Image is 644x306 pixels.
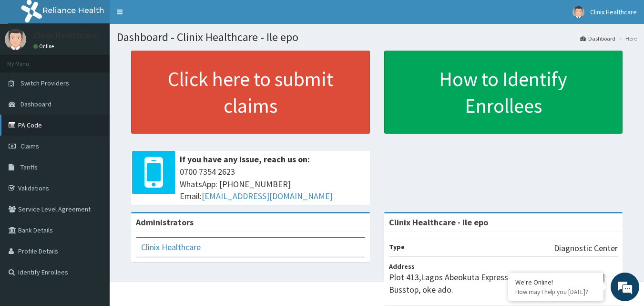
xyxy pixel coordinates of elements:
strong: Clinix Healthcare - Ile epo [389,217,488,228]
div: Chat with us now [50,53,160,66]
p: Plot 413,Lagos Abeokuta Expressway, [GEOGRAPHIC_DATA] Busstop, oke ado. [389,271,618,295]
a: Dashboard [580,34,615,42]
span: Switch Providers [20,79,69,87]
img: User Image [572,6,584,18]
img: d_794563401_company_1708531726252_794563401 [18,48,39,72]
p: How may I help you today? [515,288,596,296]
p: Clinix Healthcare [33,31,97,40]
li: Here [616,34,637,42]
div: Minimize live chat window [156,5,179,28]
b: Administrators [136,217,194,228]
span: Claims [20,142,39,150]
a: Online [33,43,56,50]
span: Dashboard [20,100,51,108]
a: [EMAIL_ADDRESS][DOMAIN_NAME] [202,190,333,201]
img: User Image [5,29,26,50]
p: Diagnostic Center [554,242,618,254]
a: Clinix Healthcare [141,242,201,253]
span: 0700 7354 2623 WhatsApp: [PHONE_NUMBER] Email: [180,166,365,202]
span: We're online! [55,92,132,189]
b: If you have any issue, reach us on: [180,154,310,165]
span: Tariffs [20,163,38,171]
a: How to Identify Enrollees [384,51,623,134]
b: Type [389,243,405,251]
span: Clinix Healthcare [590,8,637,16]
h1: Dashboard - Clinix Healthcare - Ile epo [117,31,637,43]
b: Address [389,262,415,271]
textarea: Type your message and hit 'Enter' [5,204,182,238]
a: Click here to submit claims [131,51,370,134]
div: We're Online! [515,278,596,286]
